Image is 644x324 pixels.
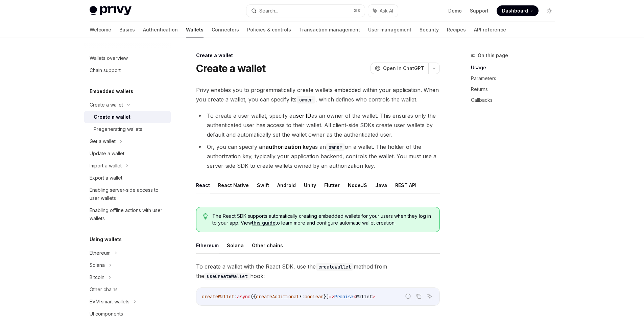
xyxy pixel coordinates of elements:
[256,294,299,300] span: createAdditional
[375,177,387,193] button: Java
[234,294,237,300] span: :
[372,294,375,300] span: >
[143,22,178,38] a: Authentication
[544,5,555,16] button: Toggle dark mode
[90,162,122,170] div: Import a wallet
[296,96,315,103] code: owner
[478,51,508,60] span: On this page
[212,213,432,226] span: The React SDK supports automatically creating embedded wallets for your users when they log in to...
[471,84,560,95] a: Returns
[196,111,440,139] li: To create a user wallet, specify a as an owner of the wallet. This ensures only the authenticated...
[304,177,316,193] button: Unity
[354,8,361,14] span: ⌘ K
[212,22,239,38] a: Connectors
[474,22,506,38] a: API reference
[420,22,439,38] a: Security
[353,294,356,300] span: <
[90,249,111,257] div: Ethereum
[90,149,124,158] div: Update a wallet
[90,6,132,16] img: light logo
[251,294,256,300] span: ({
[218,177,249,193] button: React Native
[334,294,353,300] span: Promise
[202,294,234,300] span: createWallet
[90,285,118,294] div: Other chains
[90,261,105,269] div: Solana
[84,283,171,296] a: Other chains
[324,177,340,193] button: Flutter
[90,174,122,182] div: Export a wallet
[94,113,130,121] div: Create a wallet
[247,22,291,38] a: Policies & controls
[90,298,129,306] div: EVM smart wallets
[90,310,123,318] div: UI components
[257,177,269,193] button: Swift
[84,147,171,160] a: Update a wallet
[471,95,560,106] a: Callbacks
[94,125,142,133] div: Pregenerating wallets
[299,294,305,300] span: ?:
[356,294,372,300] span: Wallet
[380,7,393,14] span: Ask AI
[305,294,324,300] span: boolean
[84,111,171,123] a: Create a wallet
[471,62,560,73] a: Usage
[324,294,329,300] span: })
[448,7,462,14] a: Demo
[84,64,171,76] a: Chain support
[90,186,167,202] div: Enabling server-side access to user wallets
[329,294,334,300] span: =>
[404,292,412,301] button: Report incorrect code
[84,184,171,204] a: Enabling server-side access to user wallets
[196,52,440,59] div: Create a wallet
[90,273,104,281] div: Bitcoin
[196,177,210,193] button: React
[204,273,250,280] code: useCreateWallet
[326,143,345,151] code: owner
[84,123,171,135] a: Pregenerating wallets
[277,177,296,193] button: Android
[237,294,251,300] span: async
[447,22,466,38] a: Recipes
[348,177,367,193] button: NodeJS
[425,292,434,301] button: Ask AI
[414,292,423,301] button: Copy the contents from the code block
[227,237,244,253] button: Solana
[186,22,204,38] a: Wallets
[196,262,440,281] span: To create a wallet with the React SDK, use the method from the hook:
[368,22,411,38] a: User management
[90,22,111,38] a: Welcome
[246,5,365,17] button: Search...⌘K
[84,52,171,64] a: Wallets overview
[90,54,128,62] div: Wallets overview
[383,65,424,72] span: Open in ChatGPT
[196,142,440,170] li: Or, you can specify an as an on a wallet. The holder of the authorization key, typically your app...
[84,308,171,320] a: UI components
[84,204,171,225] a: Enabling offline actions with user wallets
[368,5,398,17] button: Ask AI
[196,85,440,104] span: Privy enables you to programmatically create wallets embedded within your application. When you c...
[471,73,560,84] a: Parameters
[203,213,208,219] svg: Tip
[502,7,528,14] span: Dashboard
[90,235,122,244] h5: Using wallets
[395,177,416,193] button: REST API
[292,112,311,119] strong: user ID
[252,220,276,226] a: this guide
[371,63,428,74] button: Open in ChatGPT
[265,143,312,150] strong: authorization key
[259,7,278,15] div: Search...
[497,5,539,16] a: Dashboard
[90,206,167,223] div: Enabling offline actions with user wallets
[84,172,171,184] a: Export a wallet
[299,22,360,38] a: Transaction management
[316,263,354,271] code: createWallet
[196,237,219,253] button: Ethereum
[252,237,283,253] button: Other chains
[90,66,121,74] div: Chain support
[196,62,266,74] h1: Create a wallet
[90,87,133,95] h5: Embedded wallets
[470,7,488,14] a: Support
[90,101,123,109] div: Create a wallet
[90,137,116,145] div: Get a wallet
